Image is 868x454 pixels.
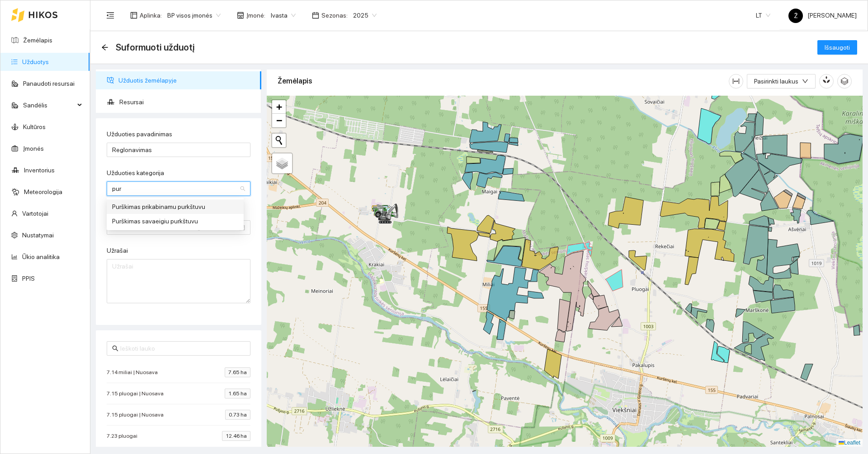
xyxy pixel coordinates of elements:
span: Ivasta [271,9,296,22]
input: Ieškoti lauko [120,343,245,353]
span: − [276,115,282,126]
a: Žemėlapis [23,37,52,44]
span: shop [237,12,244,19]
div: Purškimas savaeigiu purkštuvu [112,216,238,226]
span: Užduotis žemėlapyje [118,71,254,89]
span: down [802,78,808,85]
a: Layers [272,153,292,173]
span: [PERSON_NAME] [788,12,857,19]
span: Įmonė : [246,10,265,20]
a: Inventorius [24,167,55,174]
button: Pasirinkti laukusdown [747,74,816,88]
span: LT [756,9,770,22]
label: Užduoties kategorija [107,168,164,178]
a: Leaflet [839,440,860,446]
div: Atgal [101,44,108,51]
span: Resursai [119,93,254,111]
a: Zoom out [272,114,286,127]
span: Sezonas : [321,10,348,20]
span: Ž [794,9,798,23]
span: 0.73 ha [225,410,250,420]
a: Nustatymai [22,232,54,239]
input: Užduoties pavadinimas [107,143,250,157]
a: Panaudoti resursai [23,80,75,87]
span: 7.65 ha [225,367,250,377]
div: Purškimas prikabinamu purkštuvu [112,202,238,212]
a: Kultūros [23,123,46,130]
span: 7.15 pluogai | Nuosava [107,389,168,398]
span: 12.46 ha [222,431,250,441]
span: layout [130,12,137,19]
span: BP visos įmonės [167,9,221,22]
span: 7.15 pluogai | Nuosava [107,410,168,419]
div: Purškimas savaeigiu purkštuvu [107,214,244,228]
span: 1.65 ha [225,389,250,398]
span: Suformuoti užduotį [116,40,194,55]
button: Išsaugoti [817,40,857,55]
a: Užduotys [22,58,49,65]
span: Pasirinkti laukus [754,76,798,86]
span: + [276,101,282,112]
label: Užrašai [107,246,128,255]
span: to [171,224,178,231]
button: Initiate a new search [272,134,286,147]
label: Užduoties pavadinimas [107,130,172,139]
span: arrow-left [101,44,108,51]
span: column-width [729,78,743,85]
span: 2025 [353,9,377,22]
a: Vartotojai [22,210,48,217]
a: Meteorologija [24,188,62,195]
input: Užduoties kategorija [112,182,239,195]
button: menu-fold [101,6,119,24]
span: Aplinka : [140,10,162,20]
textarea: Užrašai [107,259,250,303]
a: Zoom in [272,100,286,114]
span: menu-fold [106,11,114,19]
button: column-width [729,74,743,88]
div: Žemėlapis [278,68,729,94]
span: Išsaugoti [825,42,850,52]
span: calendar [312,12,319,19]
span: 7.23 pluogai [107,431,142,440]
a: Ūkio analitika [22,253,60,260]
span: search [112,345,118,352]
a: Įmonės [23,145,44,152]
a: PPIS [22,275,35,282]
div: Purškimas prikabinamu purkštuvu [107,199,244,214]
span: Sandėlis [23,96,75,114]
span: 7.14 miliai | Nuosava [107,368,162,377]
